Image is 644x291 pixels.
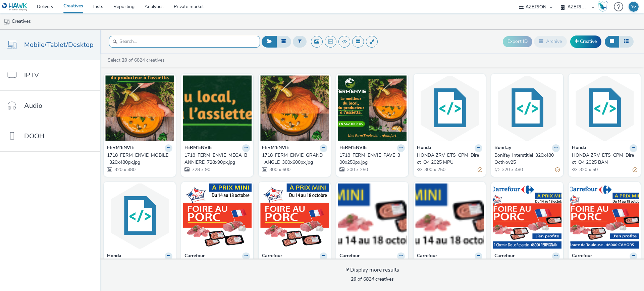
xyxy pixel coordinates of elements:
[417,152,482,166] a: HONDA ZRV_DTS_CPM_Direct_Q4 2025 MPU
[262,152,325,166] div: 1718_FERM_ENVIE_GRAND_ANGLE_300x600px.jpg
[572,144,586,152] strong: Honda
[417,152,480,166] div: HONDA ZRV_DTS_CPM_Direct_Q4 2025 MPU
[345,266,399,274] div: Display more results
[262,144,289,152] strong: FERM'ENVIE
[493,75,561,141] img: Bonifay_Interstitiel_320x480_OctNov25 visual
[570,184,639,249] img: CAHORS 300x 250_14.10.2025 visual
[579,166,598,173] span: 320 x 50
[572,152,635,166] div: HONDA ZRV_DTS_CPM_Direct_Q4 2025 BAN
[109,36,260,48] input: Search...
[105,75,174,141] img: 1718_FERM_ENVIE_MOBILE_320x480px.jpg visual
[339,144,367,152] strong: FERM'ENVIE
[351,276,394,282] span: of 6824 creatives
[598,1,608,12] img: Hawk Academy
[191,166,210,173] span: 728 x 90
[183,75,252,141] img: 1718_FERM_ENVIE_MEGA_BANNIERE_728x90px.jpg visual
[494,252,515,260] strong: Carrefour
[183,184,252,249] img: CAHORS 320X480_14.10.2025 visual
[555,166,560,173] div: Partially valid
[503,36,532,47] button: Export ID
[619,36,634,47] button: Table
[501,166,523,173] span: 320 x 480
[415,75,484,141] img: HONDA ZRV_DTS_CPM_Direct_Q4 2025 MPU visual
[269,166,290,173] span: 300 x 600
[107,152,172,166] a: 1718_FERM_ENVIE_MOBILE_320x480px.jpg
[260,184,329,249] img: PERPI 320X480_14.10.2025 visual
[633,166,637,173] div: Partially valid
[605,36,619,47] button: Grid
[107,152,170,166] div: 1718_FERM_ENVIE_MOBILE_320x480px.jpg
[105,184,174,249] img: Inter HONDA ZRV_DTS_CPM_Direct_Q4 2025 visual
[262,152,327,166] a: 1718_FERM_ENVIE_GRAND_ANGLE_300x600px.jpg
[338,75,407,141] img: 1718_FERM_ENVIE_PAVE_300x250px.jpg visual
[24,40,94,50] span: Mobile/Tablet/Desktop
[339,152,402,166] div: 1718_FERM_ENVIE_PAVE_300x250px.jpg
[351,276,356,282] strong: 20
[184,252,205,260] strong: Carrefour
[107,252,121,260] strong: Honda
[24,101,42,111] span: Audio
[493,184,561,249] img: PERPI 300x 250-14.10.2025 visual
[570,35,601,48] a: Creative
[534,36,567,47] button: Archive
[24,131,44,141] span: DOOH
[184,152,250,166] a: 1718_FERM_ENVIE_MEGA_BANNIERE_728x90px.jpg
[260,75,329,141] img: 1718_FERM_ENVIE_GRAND_ANGLE_300x600px.jpg visual
[184,144,212,152] strong: FERM'ENVIE
[338,184,407,249] img: PERPI 320X50-14.10.2025 visual
[184,152,247,166] div: 1718_FERM_ENVIE_MEGA_BANNIERE_728x90px.jpg
[24,70,39,80] span: IPTV
[107,144,134,152] strong: FERM'ENVIE
[262,252,282,260] strong: Carrefour
[3,18,10,25] img: mobile
[631,2,637,12] div: YG
[107,57,167,63] a: Select of 6824 creatives
[494,152,560,166] a: Bonifay_Interstitiel_320x480_OctNov25
[494,152,557,166] div: Bonifay_Interstitiel_320x480_OctNov25
[2,3,28,11] img: undefined Logo
[598,1,610,12] a: Hawk Academy
[424,166,445,173] span: 300 x 250
[415,184,484,249] img: CAHORS 320X50-14.10.2025 visual
[339,252,360,260] strong: Carrefour
[339,152,405,166] a: 1718_FERM_ENVIE_PAVE_300x250px.jpg
[417,144,431,152] strong: Honda
[494,144,511,152] strong: Bonifay
[114,166,136,173] span: 320 x 480
[478,166,482,173] div: Partially valid
[417,252,437,260] strong: Carrefour
[122,57,127,63] strong: 20
[346,166,368,173] span: 300 x 250
[572,152,637,166] a: HONDA ZRV_DTS_CPM_Direct_Q4 2025 BAN
[570,75,639,141] img: HONDA ZRV_DTS_CPM_Direct_Q4 2025 BAN visual
[572,252,592,260] strong: Carrefour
